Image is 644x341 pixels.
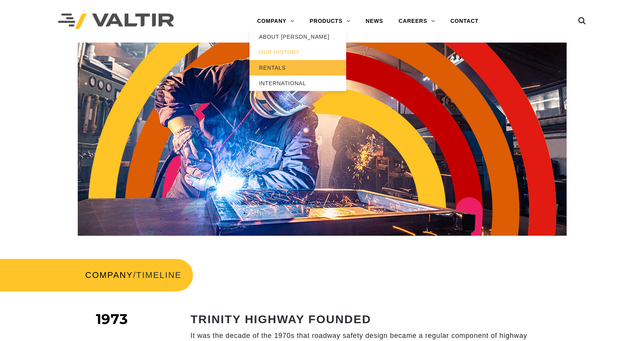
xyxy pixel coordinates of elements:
[249,45,346,60] a: OUR HISTORY
[249,14,302,29] a: COMPANY
[249,60,346,75] a: RENTALS
[58,14,174,29] img: Valtir
[136,270,181,280] span: TIMELINE
[249,29,346,45] a: ABOUT [PERSON_NAME]
[191,313,371,326] strong: TRINITY HIGHWAY FOUNDED
[391,14,443,29] a: CAREERS
[249,75,346,91] a: INTERNATIONAL
[78,43,567,236] img: Header_Timeline
[442,14,486,29] a: CONTACT
[85,270,133,280] a: COMPANY
[96,310,128,327] span: 1973
[358,14,391,29] a: NEWS
[302,14,358,29] a: PRODUCTS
